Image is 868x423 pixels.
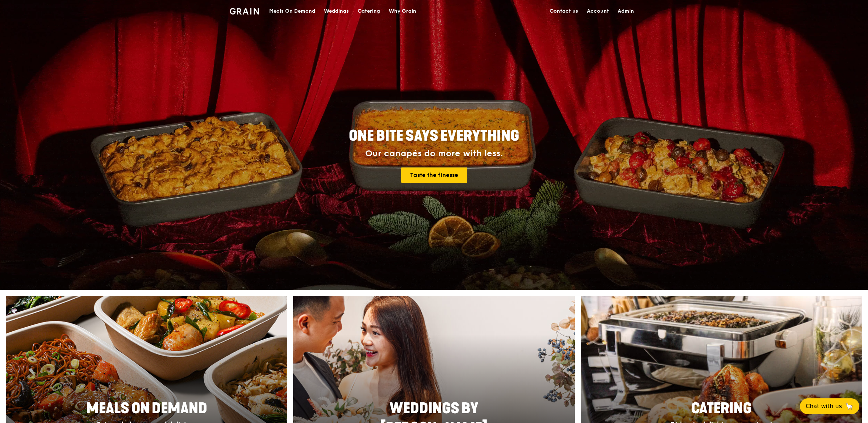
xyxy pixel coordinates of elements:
[86,400,207,417] span: Meals On Demand
[353,0,384,22] a: Catering
[304,149,564,159] div: Our canapés do more with less.
[806,402,842,411] span: Chat with us
[691,400,752,417] span: Catering
[401,167,467,183] a: Taste the finesse
[358,0,380,22] div: Catering
[230,8,259,14] img: Grain
[800,398,859,414] button: Chat with us🦙
[583,0,613,22] a: Account
[384,0,421,22] a: Why Grain
[389,0,416,22] div: Why Grain
[324,0,349,22] div: Weddings
[349,127,519,145] span: ONE BITE SAYS EVERYTHING
[613,0,638,22] a: Admin
[269,0,315,22] div: Meals On Demand
[545,0,583,22] a: Contact us
[845,402,854,411] span: 🦙
[320,0,353,22] a: Weddings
